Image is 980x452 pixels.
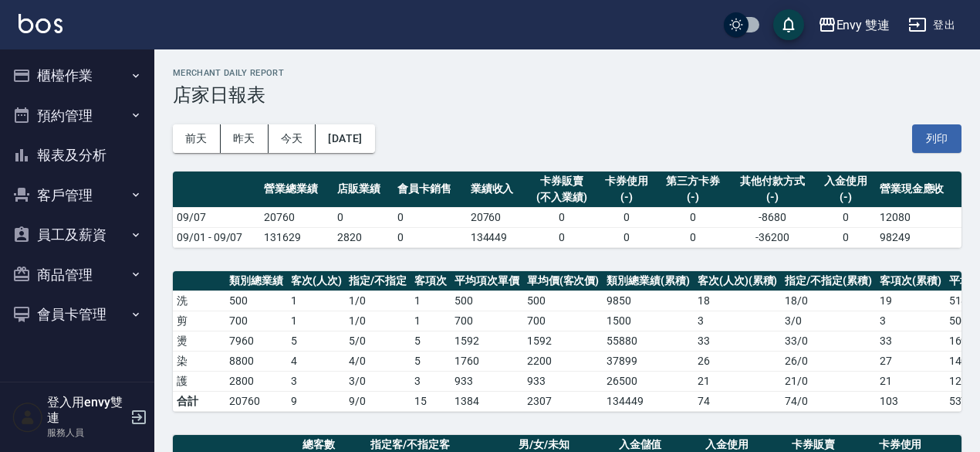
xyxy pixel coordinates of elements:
td: 26 [694,351,782,371]
div: (-) [733,189,811,206]
td: 20760 [225,391,287,411]
div: (-) [600,189,653,206]
td: 0 [527,207,596,227]
td: 0 [816,227,876,247]
button: 會員卡管理 [6,294,148,335]
td: -36200 [729,227,815,247]
img: Logo [19,14,63,33]
td: 5 [411,331,451,351]
button: 員工及薪資 [6,215,148,255]
button: 櫃檯作業 [6,56,148,96]
td: 4 / 0 [345,351,411,371]
td: 18 / 0 [781,291,876,311]
th: 指定/不指定 [345,271,411,291]
th: 客項次(累積) [876,271,945,291]
td: 1760 [451,351,523,371]
td: 1592 [523,331,603,351]
button: 預約管理 [6,96,148,136]
td: 700 [451,311,523,331]
td: 933 [451,371,523,391]
td: 1 [411,291,451,311]
td: 12080 [876,207,961,227]
td: 0 [527,227,596,247]
td: 21 [876,371,945,391]
button: 昨天 [221,124,269,153]
td: 1592 [451,331,523,351]
td: 55880 [603,331,694,351]
td: 103 [876,391,945,411]
th: 業績收入 [467,172,527,208]
td: 洗 [173,291,225,311]
div: 入金使用 [819,173,872,189]
td: 21 / 0 [781,371,876,391]
td: 1 [287,311,346,331]
td: 5 / 0 [345,331,411,351]
td: 3 [287,371,346,391]
button: 客戶管理 [6,175,148,216]
td: 500 [451,291,523,311]
td: 0 [816,207,876,227]
p: 服務人員 [47,426,126,440]
td: 26500 [603,371,694,391]
td: 9850 [603,291,694,311]
td: 7960 [225,331,287,351]
td: 2820 [333,227,394,247]
td: 1384 [451,391,523,411]
td: 15 [411,391,451,411]
button: [DATE] [316,124,374,153]
button: 商品管理 [6,255,148,295]
button: 登出 [902,11,961,39]
div: (不入業績) [531,189,593,206]
td: 9/0 [345,391,411,411]
td: 33 [876,331,945,351]
div: 卡券販賣 [531,173,593,189]
th: 營業現金應收 [876,172,961,208]
div: 第三方卡券 [661,173,726,189]
th: 類別總業績(累積) [603,271,694,291]
td: 5 [411,351,451,371]
th: 類別總業績 [225,271,287,291]
div: (-) [661,189,726,206]
td: 26 / 0 [781,351,876,371]
td: 8800 [225,351,287,371]
td: 1500 [603,311,694,331]
td: 3 [694,311,782,331]
td: 3 [876,311,945,331]
td: 20760 [467,207,527,227]
td: 燙 [173,331,225,351]
td: 74/0 [781,391,876,411]
td: 134449 [603,391,694,411]
td: 0 [596,227,657,247]
h5: 登入用envy雙連 [47,395,126,426]
td: 3 / 0 [781,311,876,331]
td: 933 [523,371,603,391]
button: 列印 [912,124,961,153]
td: 33 / 0 [781,331,876,351]
th: 客次(人次) [287,271,346,291]
td: 700 [225,311,287,331]
td: 0 [394,227,467,247]
td: 37899 [603,351,694,371]
button: save [773,9,804,40]
h3: 店家日報表 [173,84,961,106]
td: 4 [287,351,346,371]
td: 700 [523,311,603,331]
td: 1 / 0 [345,311,411,331]
h2: Merchant Daily Report [173,68,961,78]
td: 3 [411,371,451,391]
td: 09/07 [173,207,260,227]
td: 18 [694,291,782,311]
th: 單均價(客次價) [523,271,603,291]
td: 09/01 - 09/07 [173,227,260,247]
td: 134449 [467,227,527,247]
td: 1 / 0 [345,291,411,311]
button: 前天 [173,124,221,153]
button: Envy 雙連 [812,9,897,41]
td: -8680 [729,207,815,227]
th: 客次(人次)(累積) [694,271,782,291]
td: 2307 [523,391,603,411]
th: 客項次 [411,271,451,291]
td: 500 [523,291,603,311]
td: 0 [596,207,657,227]
td: 1 [287,291,346,311]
